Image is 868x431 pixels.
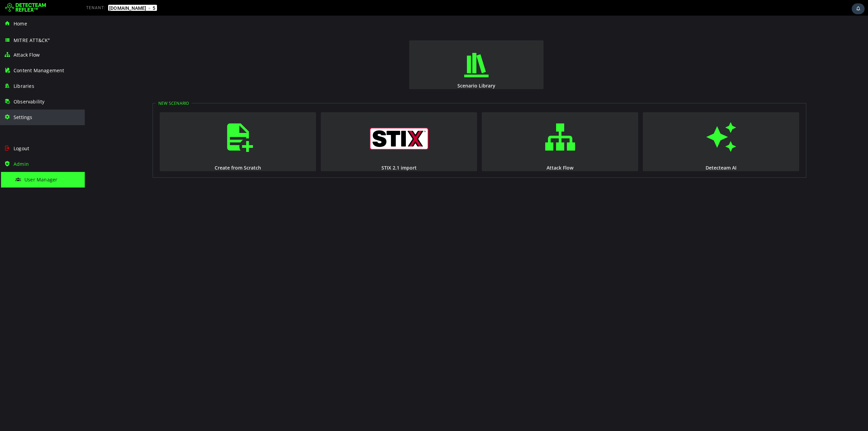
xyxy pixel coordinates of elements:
[14,98,45,105] span: Observability
[14,114,33,120] span: Settings
[852,3,865,14] div: Task Notifications
[14,20,27,27] span: Home
[236,97,392,156] button: STIX 2.1 import
[14,52,40,58] span: Attack Flow
[74,149,232,155] div: Create from Scratch
[235,149,393,155] div: STIX 2.1 import
[396,149,554,155] div: Attack Flow
[397,97,553,156] button: Attack Flow
[324,25,459,74] button: Scenario Library
[14,37,50,43] span: MITRE ATT&CK
[324,67,459,73] div: Scenario Library
[14,145,29,152] span: Logout
[75,97,231,156] button: Create from Scratch
[14,67,64,74] span: Content Management
[24,176,57,183] span: User Manager
[557,149,715,155] div: Detecteam AI
[71,85,107,91] legend: New Scenario
[14,161,29,167] span: Admin
[558,97,714,156] button: Detecteam AI
[14,83,34,89] span: Libraries
[48,38,50,41] sup: ®
[108,5,146,11] span: [DOMAIN_NAME]
[5,2,46,13] img: Detecteam logo
[285,112,344,134] img: logo_stix.svg
[86,5,105,10] span: TENANT:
